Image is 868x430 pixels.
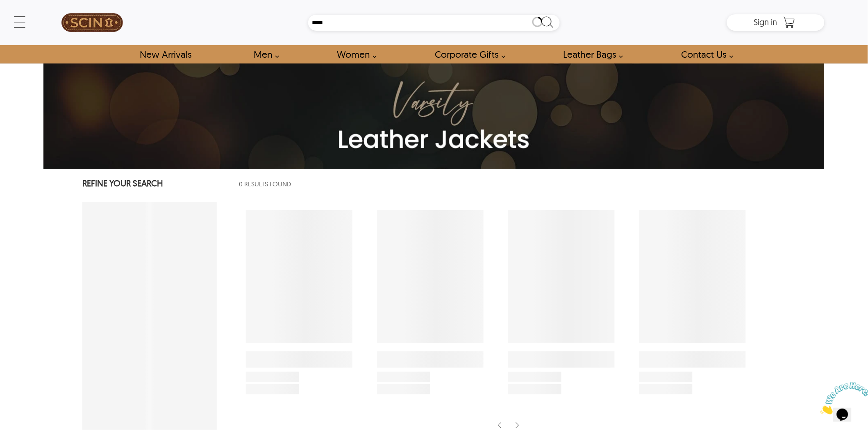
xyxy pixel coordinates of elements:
a: Sign in [754,20,777,26]
img: sprite-icon [496,422,503,430]
img: Shop Varsity Leather Jackets | Real Leather Letterman Jacket [43,63,825,169]
span: 0 Results Found [239,179,291,189]
a: Shop New Arrivals [130,45,200,63]
img: SCIN [61,4,123,41]
a: Shop Women Leather Jackets [328,45,382,63]
a: Shop Leather Corporate Gifts [425,45,510,63]
a: shop men's leather jackets [244,45,284,63]
a: Shop Leather Bags [554,45,628,63]
p: REFINE YOUR SEARCH [82,177,217,191]
iframe: chat widget [817,379,868,418]
span: Sign in [754,17,777,27]
a: contact-us [672,45,738,63]
a: SCIN [43,4,141,41]
a: Shopping Cart [781,16,798,29]
img: sprite-icon [514,422,520,430]
img: Chat attention grabber [3,3,54,36]
div: 0 Results Found [234,176,785,192]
